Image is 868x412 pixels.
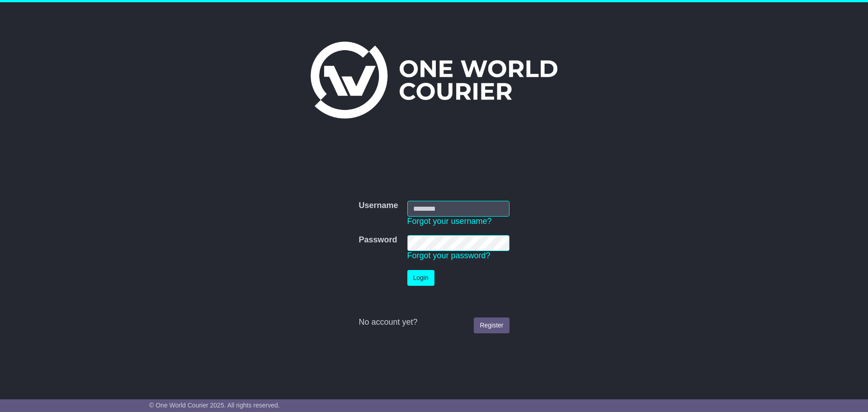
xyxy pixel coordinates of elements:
button: Login [407,270,434,286]
img: One World [311,42,557,118]
a: Forgot your username? [407,217,492,226]
a: Register [474,317,509,333]
span: © One World Courier 2025. All rights reserved. [149,402,280,409]
a: Forgot your password? [407,251,491,260]
div: No account yet? [359,317,509,327]
label: Password [359,235,397,245]
label: Username [359,201,398,211]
